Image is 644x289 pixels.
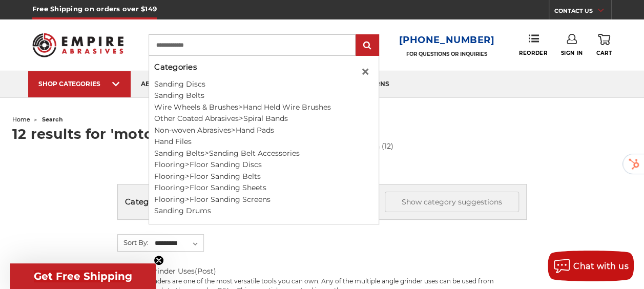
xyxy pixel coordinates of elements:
[154,206,211,215] a: Sanding Drums
[149,182,379,194] li: >
[596,34,612,56] a: Cart
[154,79,205,89] a: Sanding Discs
[154,137,192,146] a: Hand Files
[596,50,612,56] span: Cart
[154,172,185,181] a: Flooring
[149,194,379,205] li: >
[154,114,239,123] a: Other Coated Abrasives
[573,261,629,271] span: Chat with us
[190,195,271,204] a: Floor Sanding Screens
[243,114,288,123] a: Spiral Bands
[154,195,185,204] a: Flooring
[519,34,547,56] a: Reorder
[32,27,123,63] img: Empire Abrasives
[554,5,611,19] a: CONTACT US
[154,61,373,73] h5: Categories
[12,127,632,141] h1: 12 results for 'motor'
[361,61,370,81] span: ×
[190,160,262,169] a: Floor Sanding Discs
[190,172,261,181] a: Floor Sanding Belts
[149,125,379,136] li: >
[399,51,495,57] p: FOR QUESTIONS OR INQUIRIES
[42,116,63,123] span: search
[149,148,379,159] li: >
[399,33,495,48] a: [PHONE_NUMBER]
[236,126,274,135] a: Hand Pads
[519,50,547,56] span: Reorder
[154,160,185,169] a: Flooring
[118,235,149,250] label: Sort By:
[154,149,204,158] a: Sanding Belts
[357,64,373,80] a: Close
[149,159,379,171] li: >
[560,50,583,56] span: Sign In
[357,35,378,56] input: Submit
[154,255,164,265] button: Close teaser
[125,192,519,212] h5: Categories
[190,183,266,192] a: Floor Sanding Sheets
[149,101,379,113] li: >
[154,183,185,192] a: Flooring
[385,192,519,212] button: Show category suggestions
[12,116,30,123] a: home
[154,126,231,135] a: Non-woven Abrasives
[209,149,300,158] a: Sanding Belt Accessories
[126,266,195,276] a: Angle Grinder Uses
[153,236,203,251] select: Content Sort By
[34,270,132,282] span: Get Free Shipping
[38,80,120,88] div: SHOP CATEGORIES
[149,113,379,125] li: >
[149,171,379,182] li: >
[154,91,204,100] a: Sanding Belts
[154,102,238,112] a: Wire Wheels & Brushes
[548,251,634,281] button: Chat with us
[131,71,184,97] a: about us
[243,102,331,112] a: Hand Held Wire Brushes
[10,263,156,289] div: Get Free ShippingClose teaser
